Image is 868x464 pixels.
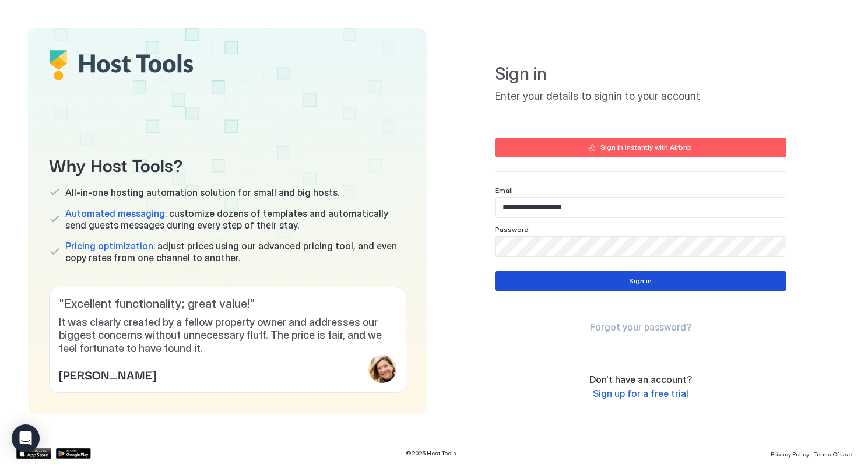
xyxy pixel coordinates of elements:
a: App Store [16,448,51,459]
span: Enter your details to signin to your account [495,90,786,103]
span: Why Host Tools? [49,151,406,177]
a: Forgot your password? [590,321,691,333]
a: Sign up for a free trial [593,388,688,400]
span: Sign in [495,63,786,85]
span: Pricing optimization: [65,240,155,252]
input: Input Field [496,198,786,217]
span: It was clearly created by a fellow property owner and addresses our biggest concerns without unne... [59,316,396,356]
span: Forgot your password? [590,321,691,333]
button: Sign in instantly with Airbnb [495,138,786,157]
span: customize dozens of templates and automatically send guests messages during every step of their s... [65,208,406,231]
div: Open Intercom Messenger [12,424,40,452]
a: Google Play Store [56,448,91,459]
span: All-in-one hosting automation solution for small and big hosts. [65,187,339,198]
span: adjust prices using our advanced pricing tool, and even copy rates from one channel to another. [65,240,406,263]
div: Sign in instantly with Airbnb [600,142,692,153]
span: Email [495,186,513,195]
span: Terms Of Use [814,451,852,458]
div: profile [368,355,396,383]
span: Password [495,225,529,234]
button: Sign in [495,271,786,291]
div: Sign in [629,276,652,286]
a: Terms Of Use [814,447,852,459]
span: Automated messaging: [65,208,167,219]
span: Privacy Policy [771,451,809,458]
span: [PERSON_NAME] [59,365,156,383]
span: Sign up for a free trial [593,388,688,399]
span: " Excellent functionality; great value! " [59,297,396,311]
span: © 2025 Host Tools [406,449,456,457]
span: Don't have an account? [589,374,692,385]
input: Input Field [496,237,786,256]
a: Privacy Policy [771,447,809,459]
